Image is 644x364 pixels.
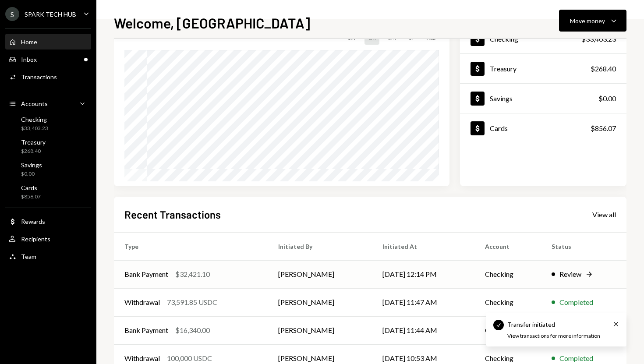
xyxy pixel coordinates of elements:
[167,353,212,364] div: 100,000 USDC
[591,123,616,134] div: $856.07
[5,231,91,247] a: Recipients
[21,125,48,132] div: $33,403.23
[570,16,605,25] div: Move money
[21,170,42,178] div: $0.00
[114,14,310,32] h1: Welcome, [GEOGRAPHIC_DATA]
[21,148,46,155] div: $268.40
[592,210,616,219] div: View all
[474,260,541,288] td: Checking
[114,232,268,260] th: Type
[372,232,474,260] th: Initiated At
[21,193,41,201] div: $856.07
[559,297,593,307] div: Completed
[21,116,48,123] div: Checking
[592,209,616,219] a: View all
[5,213,91,229] a: Rewards
[124,297,160,307] div: Withdrawal
[175,269,210,279] div: $32,421.10
[167,297,217,307] div: 73,591.85 USDC
[268,316,372,344] td: [PERSON_NAME]
[21,253,36,260] div: Team
[490,35,518,43] div: Checking
[124,207,221,222] h2: Recent Transactions
[541,232,626,260] th: Status
[268,288,372,316] td: [PERSON_NAME]
[460,84,626,113] a: Savings$0.00
[5,7,19,21] div: S
[559,353,593,364] div: Completed
[559,10,626,32] button: Move money
[124,353,160,364] div: Withdrawal
[490,64,517,73] div: Treasury
[490,124,508,132] div: Cards
[25,11,76,18] div: SPARK TECH HUB
[372,316,474,344] td: [DATE] 11:44 AM
[5,248,91,264] a: Team
[5,113,91,134] a: Checking$33,403.23
[21,218,45,225] div: Rewards
[5,159,91,180] a: Savings$0.00
[21,138,46,146] div: Treasury
[559,269,581,279] div: Review
[5,136,91,157] a: Treasury$268.40
[5,51,91,67] a: Inbox
[474,288,541,316] td: Checking
[21,56,37,63] div: Inbox
[460,54,626,83] a: Treasury$268.40
[21,73,57,81] div: Transactions
[372,260,474,288] td: [DATE] 12:14 PM
[268,260,372,288] td: [PERSON_NAME]
[5,181,91,202] a: Cards$856.07
[21,100,48,107] div: Accounts
[581,34,616,44] div: $33,403.23
[5,95,91,111] a: Accounts
[268,232,372,260] th: Initiated By
[598,93,616,104] div: $0.00
[591,64,616,74] div: $268.40
[372,288,474,316] td: [DATE] 11:47 AM
[21,184,41,191] div: Cards
[460,113,626,143] a: Cards$856.07
[21,235,50,243] div: Recipients
[474,232,541,260] th: Account
[5,69,91,85] a: Transactions
[175,325,210,336] div: $16,340.00
[21,38,37,46] div: Home
[490,94,513,102] div: Savings
[124,269,168,279] div: Bank Payment
[21,161,42,169] div: Savings
[124,325,168,336] div: Bank Payment
[507,320,555,329] div: Transfer initiated
[5,34,91,49] a: Home
[507,332,600,340] div: View transactions for more information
